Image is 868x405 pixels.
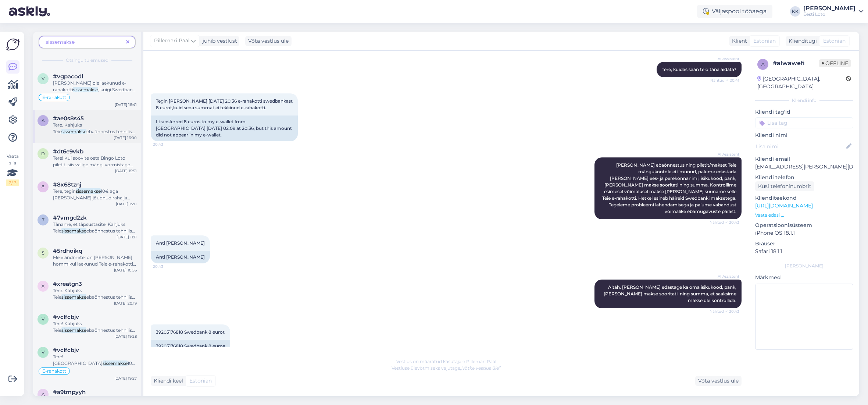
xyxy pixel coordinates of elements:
span: Täname, et täpsustasite. Kahjuks Teie [53,221,125,234]
span: a [761,61,765,67]
div: [DATE] 20:19 [114,301,137,306]
div: [DATE] 10:56 [114,267,137,273]
span: ebaõnnestus tehnilise [PERSON_NAME] tõttu. Kontrollisime makse [PERSON_NAME] kandsime raha Teie e... [53,129,137,167]
mark: sissemakse [76,188,101,194]
div: 2 / 3 [6,180,19,186]
span: #vclfcbjv [53,314,79,320]
span: Offline [819,59,851,67]
div: # alwawefi [773,59,819,68]
div: [DATE] 15:51 [115,168,137,174]
span: d [41,151,45,156]
a: [URL][DOMAIN_NAME] [755,202,813,209]
span: Tere. Kahjuks Teie [53,122,82,134]
span: Estonian [823,37,846,45]
span: #8x68tznj [53,181,81,188]
span: Tere! Kui soovite osta Bingo Loto piletit, siis valige mäng, vormistage pilet ning pileti all saa... [53,155,135,200]
span: 20:43 [153,142,181,147]
span: AI Assistent [712,56,739,61]
div: juhib vestlust [200,37,237,45]
span: AI Assistent [712,274,739,279]
input: Lisa tag [755,117,853,128]
span: Aitäh. [PERSON_NAME] edastage ka oma isikukood, pank, [PERSON_NAME] makse sooritati, ning summa, ... [604,284,737,303]
div: KK [790,6,800,17]
span: ebaõnnestus tehnilise [PERSON_NAME] tõttu. Kontrollisime makse [PERSON_NAME] kandsime raha Teie e... [53,294,137,333]
p: Kliendi nimi [755,131,853,139]
span: Vestluse ülevõtmiseks vajutage [392,365,501,371]
span: a [42,118,45,123]
span: 39205176818 Swedbank 8 eurot [156,329,225,335]
span: Meie andmetel on [PERSON_NAME] hommikul laekunud Teie e-rahakotti 5€. [53,255,136,273]
mark: sissemakse [103,360,128,366]
span: Anti [PERSON_NAME] [156,240,205,246]
mark: sissemakse [61,294,86,300]
span: Tere! Kahjuks Teie [53,321,82,333]
span: #vgpacodl [53,73,83,80]
div: Vaata siia [6,153,19,186]
p: Kliendi email [755,155,853,163]
p: Operatsioonisüsteem [755,221,853,229]
span: [PERSON_NAME] ebaõnnestus ning piletit/makset Teie mängukontole ei ilmunud, palume edastada [PERS... [602,162,737,214]
span: 5 [42,250,44,256]
div: Küsi telefoninumbrit [755,181,814,191]
p: Safari 18.1.1 [755,248,853,255]
p: Kliendi telefon [755,174,853,181]
div: Klient [729,37,747,45]
span: Estonian [189,377,212,385]
i: „Võtke vestlus üle” [460,365,501,371]
span: #xreatgn3 [53,281,82,287]
span: x [42,283,44,289]
mark: sissemakse [73,87,98,92]
span: 8 [42,184,44,189]
div: Väljaspool tööaega [697,5,772,18]
div: I transferred 8 euros to my e-wallet from [GEOGRAPHIC_DATA] [DATE] 02.09 at 20:36, but this amoun... [151,116,298,141]
span: #7vmgd2zk [53,214,87,221]
span: Tere, kuidas saan teid täna aidata? [662,67,736,72]
div: [DATE] 15:11 [116,201,137,207]
div: Võta vestlus üle [245,36,292,46]
a: [PERSON_NAME]Eesti Loto [803,6,864,17]
span: Vestlus on määratud kasutajale Pillemari Paal [396,359,496,364]
div: [DATE] 19:28 [114,334,137,339]
span: v [42,316,44,322]
span: Tegin [PERSON_NAME] [DATE] 20:36 e-rahakotti swedbankast 8 eurot,kuid seda summat ei tekkinud e-r... [156,98,294,110]
div: Võta vestlus üle [695,376,742,386]
img: Askly Logo [6,38,20,51]
mark: sissemakse [61,327,86,333]
span: #a9tmpyyh [53,389,86,395]
p: iPhone OS 18.1.1 [755,229,853,237]
span: Nähtud ✓ 20:43 [710,309,739,314]
span: Tere. Kahjuks Teie [53,288,82,300]
div: Eesti Loto [803,11,856,17]
span: Estonian [753,37,776,45]
mark: sissemakse [61,228,86,234]
p: Brauser [755,240,853,248]
span: #5rdhoikq [53,248,82,254]
span: E-rahakott [42,369,66,373]
span: [PERSON_NAME] ole laekunud e-rahakotti [53,80,126,92]
p: Märkmed [755,274,853,281]
div: Kliendi info [755,97,853,104]
div: [GEOGRAPHIC_DATA], [GEOGRAPHIC_DATA] [757,75,846,90]
div: Klienditugi [786,37,817,45]
mark: sissemakse [61,129,86,134]
p: [EMAIL_ADDRESS][PERSON_NAME][DOMAIN_NAME] [755,163,853,171]
span: 10€ aga [PERSON_NAME] jõudnud raha ja arvelt läks maha [53,188,130,207]
p: Kliendi tag'id [755,108,853,116]
span: Pillemari Paal [154,37,190,45]
span: #dt6e9vkb [53,148,83,155]
mark: Sissemakse [63,396,89,401]
div: [DATE] 11:11 [117,234,137,240]
div: 39205176818 Swedbank 8 euros [151,340,230,352]
div: [PERSON_NAME] [755,263,853,269]
span: v [42,349,44,355]
span: E-rahakott [42,95,66,100]
div: [DATE] 16:41 [115,102,137,107]
span: Nähtud ✓ 20:41 [710,78,739,83]
span: ebaõnnestus tehnilise [PERSON_NAME] tõttu. Kontrollisime ostu [PERSON_NAME] raha tagastasime Teie... [53,228,137,267]
span: sissemakse [46,39,75,45]
span: Nähtud ✓ 20:43 [710,220,739,225]
span: Tere, tegin [53,188,76,194]
span: Tere. [53,396,63,401]
span: #ae0s8s45 [53,115,84,122]
span: AI Assistent [712,152,739,157]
